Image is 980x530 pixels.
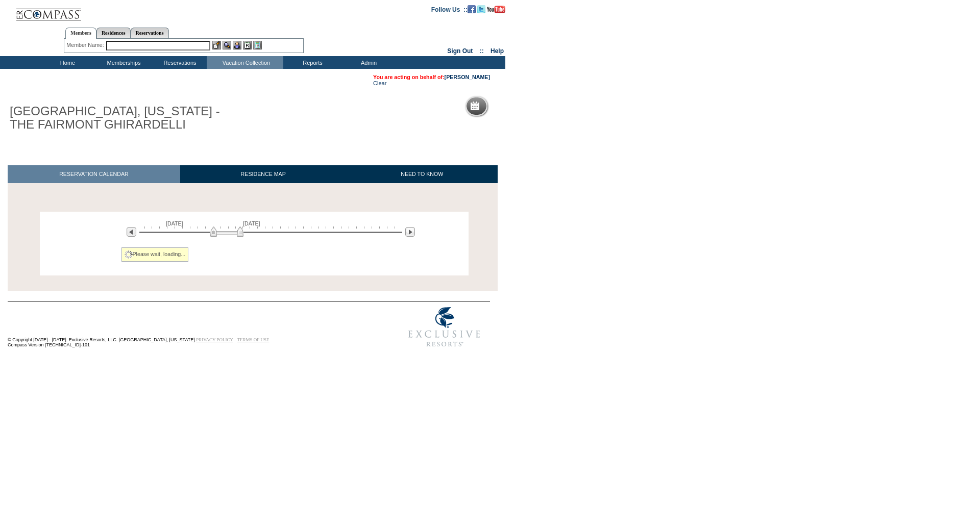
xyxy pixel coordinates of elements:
a: TERMS OF USE [237,337,269,342]
div: Member Name: [66,41,106,49]
a: [PERSON_NAME] [445,74,490,80]
td: Vacation Collection [207,56,283,69]
a: RESIDENCE MAP [180,165,347,183]
img: Previous [127,227,136,237]
img: Reservations [243,41,252,49]
h1: [GEOGRAPHIC_DATA], [US_STATE] - THE FAIRMONT GHIRARDELLI [8,103,236,134]
a: NEED TO KNOW [346,165,498,183]
a: Reservations [131,28,169,38]
td: Memberships [94,56,151,69]
span: [DATE] [243,220,260,226]
img: b_calculator.gif [253,41,262,49]
td: Admin [339,56,396,69]
td: Reservations [151,56,207,69]
img: Follow us on Twitter [477,5,485,13]
a: Clear [373,80,386,86]
a: Sign Out [447,47,473,55]
a: RESERVATION CALENDAR [8,165,180,183]
a: Become our fan on Facebook [468,6,476,12]
td: Home [38,56,94,69]
img: Impersonate [233,41,241,49]
img: Subscribe to our YouTube Channel [487,6,505,13]
span: You are acting on behalf of: [373,74,490,80]
a: Residences [96,28,131,38]
img: b_edit.gif [212,41,221,49]
td: © Copyright [DATE] - [DATE]. Exclusive Resorts, LLC. [GEOGRAPHIC_DATA], [US_STATE]. Compass Versi... [8,302,365,353]
a: Follow us on Twitter [477,6,485,12]
h5: Reservation Calendar [483,103,561,110]
div: Please wait, loading... [121,247,189,262]
a: PRIVACY POLICY [196,337,233,342]
img: Become our fan on Facebook [468,5,476,13]
img: View [223,41,231,49]
img: Next [405,227,415,237]
td: Reports [283,56,339,69]
span: [DATE] [166,220,183,226]
span: :: [480,47,484,55]
a: Subscribe to our YouTube Channel [487,6,505,12]
a: Members [65,28,96,39]
img: spinner2.gif [125,250,133,259]
a: Help [491,47,504,55]
td: Follow Us :: [431,5,468,13]
img: Exclusive Resorts [399,301,490,352]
